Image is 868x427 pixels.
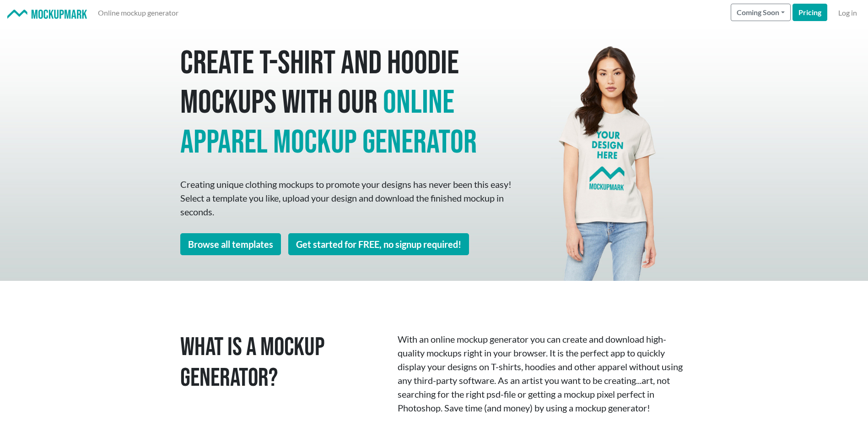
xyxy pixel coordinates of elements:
[7,10,87,19] img: Mockup Mark
[180,44,514,163] h1: Create T-shirt and hoodie mockups with our
[793,4,827,21] a: Pricing
[180,332,384,394] h1: What is a Mockup Generator?
[398,332,688,415] p: With an online mockup generator you can create and download high-quality mockups right in your br...
[835,4,861,22] a: Log in
[731,4,791,21] button: Coming Soon
[180,83,477,162] span: online apparel mockup generator
[180,177,514,219] p: Creating unique clothing mockups to promote your designs has never been this easy! Select a templ...
[180,233,281,255] a: Browse all templates
[551,26,665,281] img: Mockup Mark hero - your design here
[94,4,182,22] a: Online mockup generator
[288,233,469,255] a: Get started for FREE, no signup required!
